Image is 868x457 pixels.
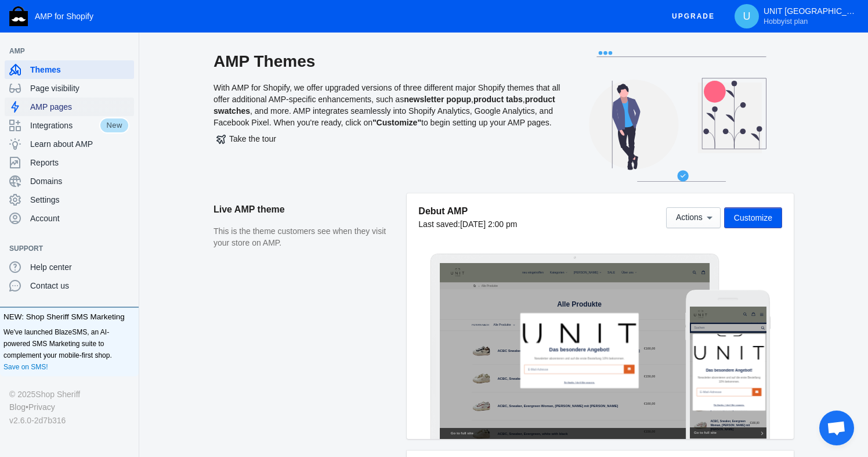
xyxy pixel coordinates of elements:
[404,95,471,104] b: newsletter popup
[28,401,55,413] a: Privacy
[9,45,118,57] span: AMP
[741,10,753,22] span: U
[278,249,543,267] h3: Das besondere Angebot!
[30,157,129,168] span: Reports
[5,135,134,153] a: Learn about AMP
[35,12,93,21] span: AMP for Shopify
[21,205,212,229] p: Newsletter abonnieren und auf die erste Bestellung 10% bekommen.
[473,95,523,104] b: product tabs
[248,301,542,328] input: Email
[5,172,134,190] a: Domains
[35,388,80,401] a: Shop Sheriff
[30,280,129,292] span: Contact us
[9,401,26,413] a: Blog
[214,51,562,193] div: With AMP for Shopify, we offer upgraded versions of three different major Shopify themes that all...
[99,117,129,134] span: New
[278,277,543,290] p: Newsletter abonnieren und auf die erste Bestellung 10% bekommen.
[214,51,562,72] h2: AMP Themes
[5,190,134,209] a: Settings
[30,213,129,224] span: Account
[666,207,721,228] button: Actions
[30,101,129,113] span: AMP pages
[372,118,421,127] b: "Customize"
[430,253,719,439] img: Laptop frame
[30,175,129,187] span: Domains
[676,213,703,222] span: Actions
[9,401,129,413] div: •
[5,60,134,79] a: Themes
[118,246,136,251] button: Add a sales channel
[30,138,129,150] span: Learn about AMP
[663,6,724,27] button: Upgrade
[672,6,715,27] span: Upgrade
[764,6,856,26] p: UNIT [GEOGRAPHIC_DATA]
[30,64,129,75] span: Themes
[30,194,129,206] span: Settings
[734,213,772,222] span: Customize
[9,243,118,254] span: Support
[30,120,99,131] span: Integrations
[184,241,212,265] button: subscribe
[5,116,134,135] a: IntegrationsNew
[685,290,771,439] img: Mobile frame
[5,276,134,295] a: Contact us
[3,361,48,373] a: Save on SMS!
[9,388,129,401] div: © 2025
[724,207,782,228] button: Customize
[248,349,573,359] div: No thanks, I don't like coupons.
[460,219,518,229] span: [DATE] 2:00 pm
[30,261,129,273] span: Help center
[21,286,212,296] div: No thanks, I don't like coupons.
[214,128,279,149] button: Take the tour
[5,98,134,116] a: AMP pages
[541,301,573,328] button: subscribe
[21,181,212,195] h3: Das besondere Angebot!
[214,95,555,116] b: product swatches
[118,49,136,53] button: Add a sales channel
[9,6,28,26] img: Shop Sheriff Logo
[5,209,134,228] a: Account
[216,134,276,143] span: Take the tour
[21,241,184,265] input: Email
[214,193,395,226] h2: Live AMP theme
[819,411,854,445] div: Chat öffnen
[418,205,517,217] h5: Debut AMP
[5,153,134,172] a: Reports
[214,226,395,249] p: This is the theme customers see when they visit your store on AMP.
[30,82,129,94] span: Page visibility
[9,414,129,427] div: v2.6.0-2d7b316
[5,79,134,98] a: Page visibility
[764,17,808,26] span: Hobbyist plan
[418,218,517,230] div: Last saved:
